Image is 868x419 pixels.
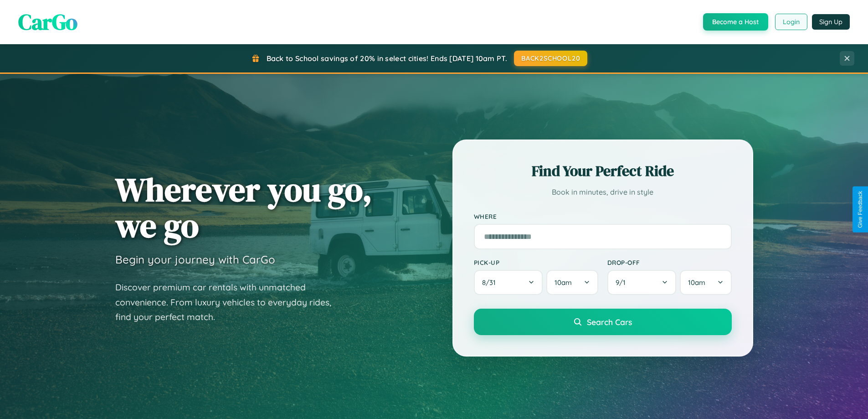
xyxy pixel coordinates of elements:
button: Become a Host [703,13,768,31]
span: CarGo [18,7,77,37]
h1: Wherever you go, we go [115,171,372,243]
h2: Find Your Perfect Ride [474,161,732,181]
button: 8/31 [474,270,543,295]
span: 10am [688,278,705,287]
label: Pick-up [474,259,598,266]
div: Give Feedback [857,191,863,228]
button: Sign Up [812,14,850,30]
span: Search Cars [587,317,632,327]
button: BACK2SCHOOL20 [514,51,587,66]
label: Where [474,212,732,220]
span: Back to School savings of 20% in select cities! Ends [DATE] 10am PT. [267,54,507,63]
button: 10am [680,270,731,295]
button: Search Cars [474,309,732,335]
button: 9/1 [607,270,677,295]
p: Book in minutes, drive in style [474,186,732,199]
p: Discover premium car rentals with unmatched convenience. From luxury vehicles to everyday rides, ... [115,280,343,325]
h3: Begin your journey with CarGo [115,253,275,266]
button: Login [775,14,807,30]
span: 10am [555,278,572,287]
span: 8 / 31 [482,278,500,287]
button: 10am [546,270,598,295]
span: 9 / 1 [616,278,630,287]
label: Drop-off [607,259,732,266]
